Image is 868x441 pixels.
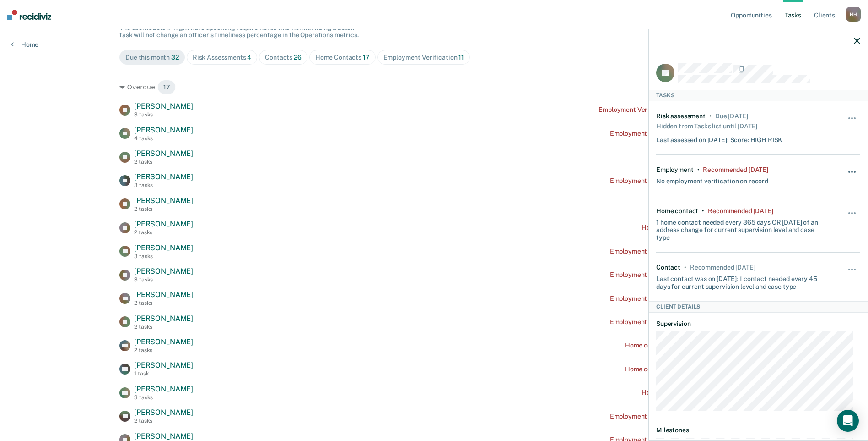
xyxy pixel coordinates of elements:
span: 17 [363,54,370,61]
span: 11 [458,54,464,61]
div: Due this month [125,54,179,61]
div: 3 tasks [134,394,193,401]
div: Overdue [119,80,749,94]
div: Employment Verification recommended [DATE] [610,130,749,138]
div: Home contact [656,207,698,215]
span: 26 [294,54,302,61]
span: [PERSON_NAME] [134,102,193,110]
dt: Supervision [656,320,860,328]
span: [PERSON_NAME] [134,172,193,181]
div: Employment Verification recommended [DATE] [610,295,749,303]
div: • [709,112,712,120]
div: Contacts [265,54,302,61]
div: Employment Verification recommended a year ago [598,106,749,114]
div: No employment verification on record [656,174,768,185]
div: 2 tasks [134,418,193,424]
div: Home contact recommended a month ago [625,342,749,349]
div: Home Contacts [315,54,370,61]
div: 4 tasks [134,135,193,142]
div: 1 task [134,370,193,377]
div: Open Intercom Messenger [837,410,859,432]
span: [PERSON_NAME] [134,149,193,158]
span: 32 [171,54,179,61]
div: Employment Verification [383,54,464,61]
div: Last assessed on [DATE]; Score: HIGH RISK [656,132,782,144]
span: The clients below might have upcoming requirements this month. Hiding a below task will not chang... [119,24,359,39]
span: [PERSON_NAME] [134,314,193,323]
span: 17 [157,80,176,94]
div: Employment Verification recommended [DATE] [610,177,749,185]
div: Employment [656,166,694,174]
img: Recidiviz [7,10,51,20]
a: Home [11,40,38,49]
div: H H [846,7,861,22]
div: Home contact recommended [DATE] [642,224,749,232]
div: Employment Verification recommended [DATE] [610,413,749,420]
dt: Milestones [656,426,860,434]
div: • [702,207,704,215]
div: 2 tasks [134,324,193,330]
span: [PERSON_NAME] [134,220,193,228]
span: 4 [247,54,251,61]
span: [PERSON_NAME] [134,385,193,393]
div: Client Details [649,301,868,312]
div: 3 tasks [134,276,193,283]
div: Due 8 months ago [715,112,748,120]
div: Employment Verification recommended [DATE] [610,271,749,279]
div: Recommended in 8 days [690,264,755,271]
span: [PERSON_NAME] [134,196,193,205]
span: [PERSON_NAME] [134,126,193,134]
div: Hidden from Tasks list until [DATE] [656,120,757,132]
div: 3 tasks [134,182,193,188]
div: 2 tasks [134,347,193,353]
div: 2 tasks [134,229,193,236]
div: Contact [656,264,680,271]
div: 2 tasks [134,300,193,306]
div: 2 tasks [134,206,193,212]
span: [PERSON_NAME] [134,361,193,369]
span: [PERSON_NAME] [134,290,193,299]
div: • [697,166,700,174]
div: Last contact was on [DATE]; 1 contact needed every 45 days for current supervision level and case... [656,271,826,291]
span: [PERSON_NAME] [134,267,193,276]
div: Home contact recommended [DATE] [642,389,749,397]
span: [PERSON_NAME] [134,432,193,441]
div: 3 tasks [134,253,193,259]
div: Recommended 7 days ago [708,207,773,215]
div: Recommended 7 days ago [703,166,768,174]
span: [PERSON_NAME] [134,243,193,252]
div: Tasks [649,90,868,101]
div: Employment Verification recommended [DATE] [610,318,749,326]
div: 3 tasks [134,111,193,118]
div: 2 tasks [134,159,193,165]
div: Risk Assessments [193,54,252,61]
div: Risk assessment [656,112,706,120]
div: 1 home contact needed every 365 days OR [DATE] of an address change for current supervision level... [656,215,826,242]
div: • [684,264,686,271]
span: [PERSON_NAME] [134,337,193,346]
div: Employment Verification recommended [DATE] [610,248,749,255]
div: Home contact recommended a month ago [625,365,749,373]
span: [PERSON_NAME] [134,408,193,417]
